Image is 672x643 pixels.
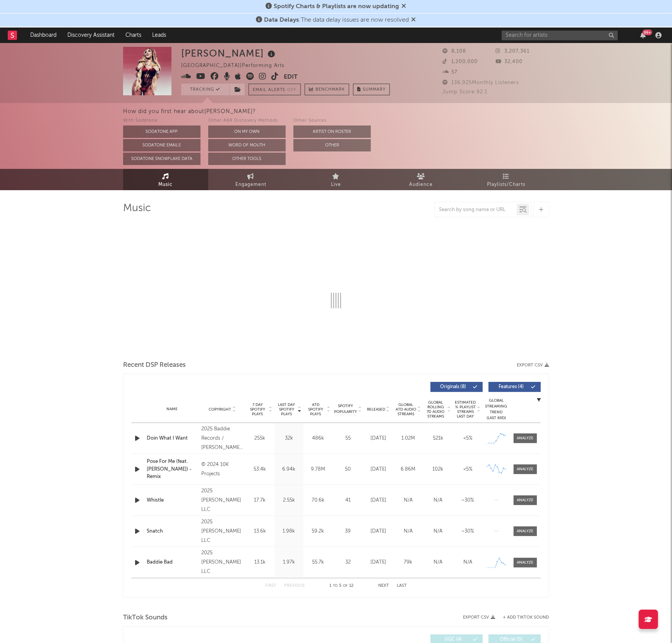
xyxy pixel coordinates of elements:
[435,637,471,642] span: UGC ( 4 )
[455,435,481,442] div: <5%
[201,425,243,452] div: 2025 Baddie Records / [PERSON_NAME] LLC
[395,528,421,535] div: N/A
[249,84,301,95] button: Email AlertsOff
[305,497,331,504] div: 70.6k
[395,402,417,416] span: Global ATD Audio Streams
[455,497,481,504] div: ~ 30 %
[247,528,273,535] div: 13.6k
[62,28,120,43] a: Discovery Assistant
[208,153,286,165] button: Other Tools
[208,169,293,190] a: Engagement
[159,180,173,189] span: Music
[276,466,302,473] div: 6.94k
[305,435,331,442] div: 486k
[25,28,62,43] a: Dashboard
[425,528,451,535] div: N/A
[276,497,302,504] div: 2.55k
[455,466,481,473] div: <5%
[395,435,421,442] div: 1.02M
[274,3,399,10] span: Spotify Charts & Playlists are now updating
[123,116,201,126] div: With Sodatone
[147,559,197,566] a: Baddie Bad
[365,435,391,442] div: [DATE]
[315,85,345,95] span: Benchmark
[334,559,362,566] div: 32
[123,169,208,190] a: Music
[293,139,371,151] button: Other
[425,497,451,504] div: N/A
[123,126,201,138] button: Sodatone App
[147,435,197,442] div: Doin What I Want
[293,126,371,138] button: Artist on Roster
[305,84,349,95] a: Benchmark
[365,559,391,566] div: [DATE]
[455,400,476,419] span: Estimated % Playlist Streams Last Day
[147,458,197,481] a: Pose For Me (feat. [PERSON_NAME]) - Remix
[425,400,446,419] span: Global Rolling 7D Audio Streams
[442,49,466,54] span: 8,108
[343,584,348,588] span: of
[247,559,273,566] div: 13.1k
[365,528,391,535] div: [DATE]
[435,207,517,213] input: Search by song name or URL
[464,169,549,190] a: Playlists/Charts
[334,403,357,415] span: Spotify Popularity
[517,363,549,368] button: Export CSV
[147,528,197,535] a: Snatch
[123,107,672,116] div: How did you first hear about [PERSON_NAME] ?
[147,406,197,412] div: Name
[247,497,273,504] div: 17.7k
[643,29,652,35] div: 99 +
[247,466,273,473] div: 53.4k
[334,435,362,442] div: 55
[208,116,286,126] div: Other A&R Discovery Methods
[276,528,302,535] div: 1.98k
[395,466,421,473] div: 6.86M
[442,70,458,75] span: 57
[264,17,299,23] span: Data Delays
[463,615,495,620] button: Export CSV
[123,613,168,622] span: TikTok Sounds
[181,84,230,95] button: Tracking
[293,169,379,190] a: Live
[265,584,276,588] button: First
[201,548,243,576] div: 2025 [PERSON_NAME] LLC
[365,497,391,504] div: [DATE]
[276,435,302,442] div: 32k
[247,402,268,416] span: 7 Day Spotify Plays
[305,466,331,473] div: 9.78M
[485,398,508,421] div: Global Streaming Trend (Last 60D)
[487,180,526,189] span: Playlists/Charts
[333,584,338,588] span: to
[640,32,646,38] button: 99+
[494,637,529,642] span: Official ( 0 )
[208,126,286,138] button: On My Own
[331,180,341,189] span: Live
[496,59,523,64] span: 32,400
[334,528,362,535] div: 39
[208,139,286,151] button: Word Of Mouth
[201,517,243,545] div: 2025 [PERSON_NAME] LLC
[489,382,541,392] button: Features(4)
[320,581,363,591] div: 1 5 12
[201,487,243,514] div: 2025 [PERSON_NAME] LLC
[353,84,390,95] button: Summary
[425,466,451,473] div: 102k
[334,466,362,473] div: 50
[395,559,421,566] div: 79k
[120,28,147,43] a: Charts
[435,385,471,389] span: Originals ( 8 )
[123,139,201,151] button: Sodatone Emails
[334,497,362,504] div: 41
[411,17,416,23] span: Dismiss
[425,435,451,442] div: 521k
[378,584,389,588] button: Next
[502,31,618,40] input: Search for artists
[442,59,478,64] span: 1,200,000
[430,382,483,392] button: Originals(8)
[367,407,385,412] span: Released
[147,497,197,504] div: Whistle
[455,559,481,566] div: N/A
